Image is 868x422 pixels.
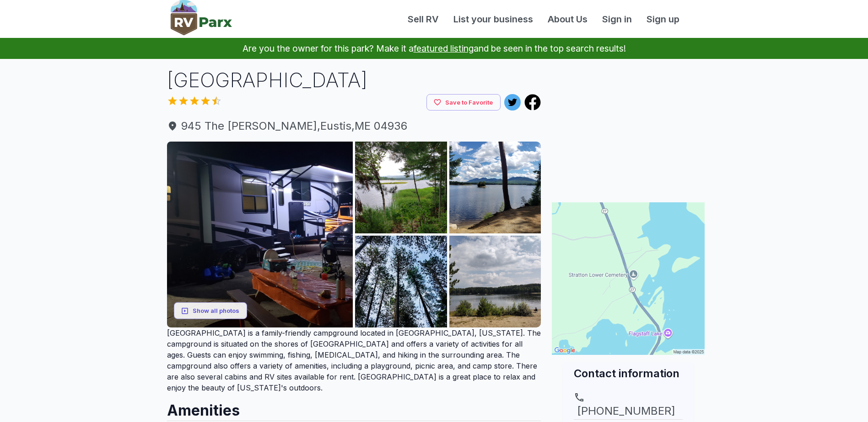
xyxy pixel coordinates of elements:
a: [PHONE_NUMBER] [574,392,683,419]
a: About Us [540,12,595,26]
img: AAcXr8o0nsqiQNzLZQ4GQ1OznwsvGb4c8UTc_1zlkGuQ25e5PcCVTu99hhBoJm_eXxAKTkKUvPAl42q2E-PQ0uw6SwQvnFPGM... [355,236,447,327]
a: List your business [446,12,540,26]
img: AAcXr8qWEOY-df8WGFIuHeCqVuA9XrofBOiHRBUXTe9ruH_krUGABTzKPVYk6u8eSMIXffJjEqEuqmNraTIhe4pwSnA3DG0xK... [449,236,541,327]
button: Show all photos [174,302,247,319]
a: Sign in [595,12,639,26]
button: Save to Favorite [426,94,501,111]
a: 945 The [PERSON_NAME],Eustis,ME 04936 [167,118,541,134]
img: AAcXr8p5tJMeR79z8CpYLVLRBELj2DJohDsy14DGiit4zFxUsO6rn2z4QNbO5AVyFLNt1AYLBH0HCjnKJNwTdiJPXpuNE_jO2... [355,142,447,233]
h2: Amenities [167,393,541,421]
a: Sign up [639,12,687,26]
iframe: Advertisement [552,66,705,180]
img: AAcXr8oIok9CQse4LkFqVfCvBWxs4XsY6Eea38EhZ84pRpfcekI-U_botU9AUW7iOrD0HAsGN4HOx9CX7UhYwxf60fIRh5ZQz... [167,142,353,327]
h2: Contact information [574,366,683,381]
p: Are you the owner for this park? Make it a and be seen in the top search results! [11,38,857,59]
img: Map for Cathedral Pines Campground [552,202,705,355]
a: Sell RV [400,12,446,26]
p: [GEOGRAPHIC_DATA] is a family-friendly campground located in [GEOGRAPHIC_DATA], [US_STATE]. The c... [167,327,541,393]
span: 945 The [PERSON_NAME] , Eustis , ME 04936 [167,118,541,134]
a: featured listing [414,43,474,54]
h1: [GEOGRAPHIC_DATA] [167,66,541,94]
img: AAcXr8o-pBgSal8a7Q3W8msptQmrGmiOpMOMM2ksoy5mX5FyGVEYaDP3wyDpNHNMzuvJPC9pjthMYfwmh6ZGcD8wvsb3QcMq6... [449,142,541,233]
